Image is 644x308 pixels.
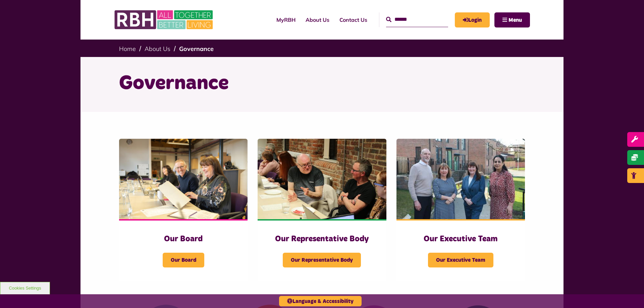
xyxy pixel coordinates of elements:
a: Our Representative Body Our Representative Body [258,139,386,281]
iframe: Netcall Web Assistant for live chat [614,278,644,308]
h1: Governance [119,70,525,97]
a: MyRBH [271,11,301,29]
img: RBH [114,7,215,33]
span: Our Board [163,253,204,267]
a: About Us [301,11,334,29]
a: About Us [145,45,170,53]
a: Our Board Our Board [119,139,248,281]
img: RBH Executive Team [396,139,525,219]
img: Rep Body [258,139,386,219]
h3: Our Executive Team [410,234,512,244]
a: Governance [179,45,214,53]
img: RBH Board 1 [119,139,248,219]
a: Our Executive Team Our Executive Team [396,139,525,281]
span: Menu [508,17,522,23]
a: MyRBH [455,12,490,27]
h3: Our Representative Body [271,234,373,244]
span: Our Executive Team [428,253,493,267]
a: Contact Us [334,11,372,29]
button: Language & Accessibility [279,296,362,306]
span: Our Representative Body [283,253,361,267]
h3: Our Board [132,234,234,244]
a: Home [119,45,136,53]
button: Navigation [494,12,530,27]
